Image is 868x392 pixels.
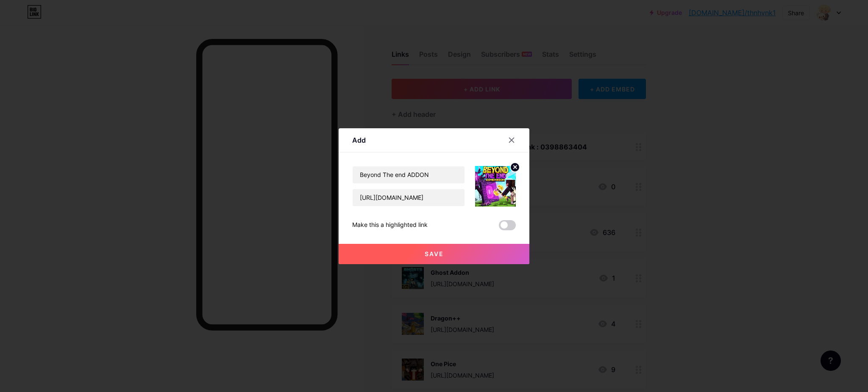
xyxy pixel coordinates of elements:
[352,220,428,230] div: Make this a highlighted link
[339,244,529,264] button: Save
[352,135,366,145] div: Add
[353,166,465,183] input: Title
[425,250,444,257] span: Save
[475,166,516,207] img: link_thumbnail
[353,189,465,206] input: URL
